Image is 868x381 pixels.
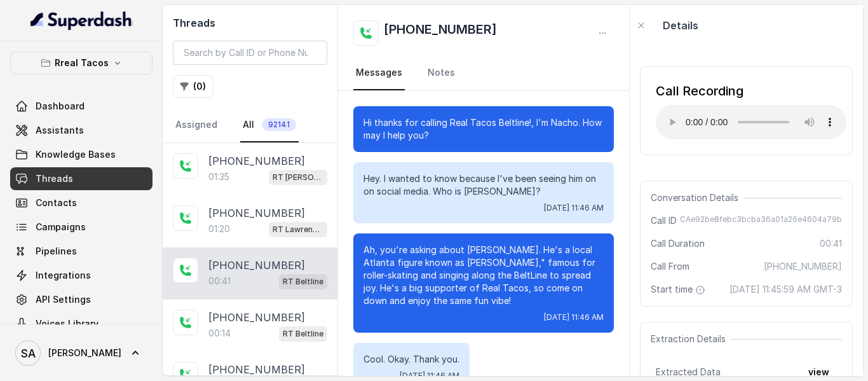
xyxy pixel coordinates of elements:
[36,293,91,306] span: API Settings
[10,288,153,311] a: API Settings
[400,371,459,381] span: [DATE] 11:46 AM
[10,216,153,239] a: Campaigns
[31,10,133,31] img: light.svg
[764,260,842,273] span: [PHONE_NUMBER]
[208,153,305,169] p: [PHONE_NUMBER]
[36,269,91,282] span: Integrations
[262,118,296,131] span: 92141
[10,167,153,190] a: Threads
[36,172,73,185] span: Threads
[729,283,842,296] span: [DATE] 11:45:59 AM GMT-3
[820,237,842,250] span: 00:41
[651,191,743,204] span: Conversation Details
[273,223,323,236] p: RT Lawrenceville
[10,240,153,263] a: Pipelines
[173,108,220,142] a: Assigned
[173,108,327,142] nav: Tabs
[10,264,153,287] a: Integrations
[363,116,604,142] p: Hi thanks for calling Real Tacos Beltline!, I'm Nacho. How may I help you?
[10,95,153,118] a: Dashboard
[10,191,153,214] a: Contacts
[173,41,327,65] input: Search by Call ID or Phone Number
[36,221,86,233] span: Campaigns
[36,124,84,137] span: Assistants
[353,56,405,90] a: Messages
[425,56,458,90] a: Notes
[363,244,604,307] p: Ah, you're asking about [PERSON_NAME]. He's a local Atlanta figure known as [PERSON_NAME]," famou...
[208,310,305,325] p: [PHONE_NUMBER]
[36,245,77,258] span: Pipelines
[680,214,842,227] span: CAe92be8febc3bcba36a01a26e4604a79b
[656,82,846,100] div: Call Recording
[240,108,299,142] a: All92141
[651,237,705,250] span: Call Duration
[651,260,689,273] span: Call From
[544,312,604,322] span: [DATE] 11:46 AM
[363,353,459,366] p: Cool. Okay. Thank you.
[36,100,85,113] span: Dashboard
[208,275,231,287] p: 00:41
[55,55,109,71] p: Rreal Tacos
[208,223,230,235] p: 01:20
[208,362,305,377] p: [PHONE_NUMBER]
[663,18,698,33] p: Details
[656,105,846,139] audio: Your browser does not support the audio element.
[208,327,231,340] p: 00:14
[36,197,77,209] span: Contacts
[208,205,305,221] p: [PHONE_NUMBER]
[208,170,229,183] p: 01:35
[353,56,614,90] nav: Tabs
[10,52,153,74] button: Rreal Tacos
[283,275,323,288] p: RT Beltline
[10,143,153,166] a: Knowledge Bases
[21,347,36,360] text: SA
[273,171,323,184] p: RT [PERSON_NAME][GEOGRAPHIC_DATA] / EN
[10,335,153,371] a: [PERSON_NAME]
[36,148,116,161] span: Knowledge Bases
[656,366,721,378] span: Extracted Data
[48,347,121,359] span: [PERSON_NAME]
[651,214,677,227] span: Call ID
[384,20,497,46] h2: [PHONE_NUMBER]
[544,203,604,213] span: [DATE] 11:46 AM
[208,258,305,273] p: [PHONE_NUMBER]
[36,317,98,330] span: Voices Library
[283,328,323,340] p: RT Beltline
[10,119,153,142] a: Assistants
[173,15,327,31] h2: Threads
[651,283,708,296] span: Start time
[173,75,214,98] button: (0)
[10,312,153,335] a: Voices Library
[651,333,731,345] span: Extraction Details
[363,172,604,198] p: Hey. I wanted to know because I've been seeing him on on social media. Who is [PERSON_NAME]?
